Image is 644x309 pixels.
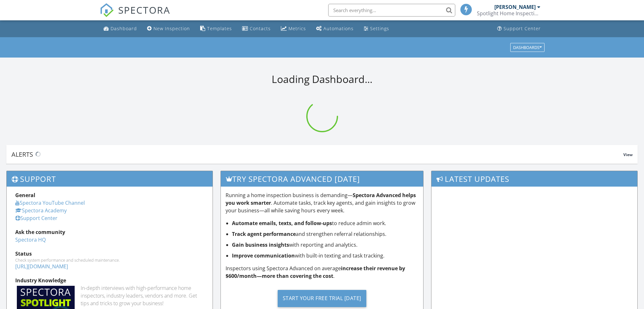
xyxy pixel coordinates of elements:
a: Dashboard [101,23,139,35]
strong: Improve communication [232,252,295,259]
a: Support Center [15,215,58,222]
li: and strengthen referral relationships. [232,230,418,238]
p: Inspectors using Spectora Advanced on average . [226,264,418,280]
div: Alerts [11,150,623,159]
a: Support Center [495,23,543,35]
div: Dashboard [111,25,137,31]
button: Dashboards [510,43,545,52]
div: Status [15,250,204,257]
a: Spectora YouTube Channel [15,199,85,206]
div: Dashboards [513,45,542,50]
div: Templates [207,25,232,31]
li: with reporting and analytics. [232,241,418,249]
a: Settings [361,23,392,35]
strong: Gain business insights [232,241,289,248]
a: [URL][DOMAIN_NAME] [15,263,68,270]
div: Automations [323,25,354,31]
a: Spectora HQ [15,236,46,243]
strong: General [15,192,35,199]
p: Running a home inspection business is demanding— . Automate tasks, track key agents, and gain ins... [226,191,418,214]
div: Industry Knowledge [15,277,204,284]
div: Metrics [288,25,306,31]
a: New Inspection [145,23,193,35]
div: Support Center [504,25,541,31]
div: Contacts [250,25,271,31]
h3: Support [7,171,213,187]
strong: increase their revenue by $600/month—more than covering the cost [226,265,405,279]
div: Start Your Free Trial [DATE] [278,290,366,307]
h3: Latest Updates [431,171,637,187]
div: In-depth interviews with high-performance home inspectors, industry leaders, vendors and more. Ge... [81,284,204,307]
a: Spectora Academy [15,207,67,214]
span: View [623,152,633,157]
a: Contacts [240,23,273,35]
div: Settings [370,25,389,31]
div: Ask the community [15,228,204,236]
div: Spotlight Home Inspections [477,10,540,17]
img: The Best Home Inspection Software - Spectora [100,3,114,17]
li: with built-in texting and task tracking. [232,252,418,259]
a: Metrics [278,23,308,35]
strong: Automate emails, texts, and follow-ups [232,220,332,227]
input: Search everything... [328,4,455,17]
a: SPECTORA [100,9,170,22]
h3: Try spectora advanced [DATE] [221,171,423,187]
a: Templates [198,23,234,35]
li: to reduce admin work. [232,219,418,227]
strong: Spectora Advanced helps you work smarter [226,192,416,206]
div: New Inspection [153,25,190,31]
div: Check system performance and scheduled maintenance. [15,257,204,263]
a: Automations (Basic) [314,23,356,35]
div: [PERSON_NAME] [494,4,536,10]
span: SPECTORA [118,3,170,17]
strong: Track agent performance [232,230,296,237]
